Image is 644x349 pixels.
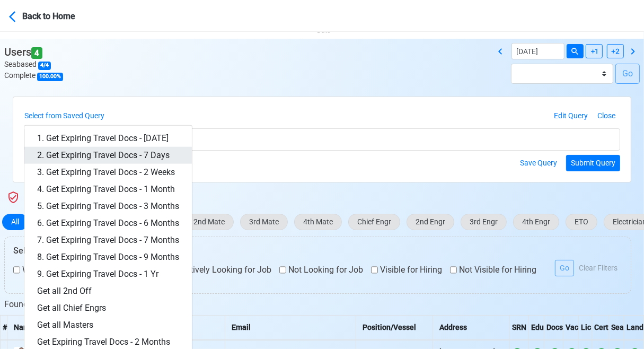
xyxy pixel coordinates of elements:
input: Visible for Hiring [371,264,378,276]
a: Get all 2nd Off [24,283,192,300]
th: Address [433,315,510,340]
a: 3. Get Expiring Travel Docs - 2 Weeks [24,164,192,181]
a: 9. Get Expiring Travel Docs - 1 Yr [24,266,192,283]
button: Save Query [515,155,562,171]
a: 4. Get Expiring Travel Docs - 1 Month [24,181,192,198]
span: 4 [31,47,42,59]
button: Edit Query [549,108,593,124]
th: SRN [510,315,529,340]
button: Close [593,108,620,124]
button: 4th Mate [294,214,342,230]
input: With Seabased [13,264,20,276]
button: Submit Query [566,155,620,171]
button: ETO [566,214,597,230]
a: 1. Get Expiring Travel Docs - [DATE] [24,130,192,147]
th: Name [7,315,225,340]
button: All [2,214,28,230]
button: Select from Saved Query [24,108,109,124]
label: Not Looking for Job [279,264,363,276]
input: Not Visible for Hiring [450,264,457,276]
th: # [1,315,7,340]
text: Date [317,27,330,34]
th: Edu [529,315,544,340]
button: Back to Home [8,3,102,28]
button: 3rd Engr [461,214,507,230]
a: Get all Chief Engrs [24,300,192,317]
span: 100.00 % [37,73,63,81]
label: With Seabased [13,264,78,276]
button: 2nd Engr [407,214,454,230]
a: 8. Get Expiring Travel Docs - 9 Months [24,249,192,266]
span: 4 / 4 [38,62,51,70]
label: Visible for Hiring [371,264,442,276]
th: Land [624,315,644,340]
input: Not Looking for Job [279,264,286,276]
button: Go [615,64,640,84]
div: 🚀 1. Get Expiring Travel Docs - [DATE] [24,128,620,151]
th: Vac [563,315,579,340]
label: Actively Looking for Job [172,264,271,276]
a: 2. Get Expiring Travel Docs - 7 Days [24,147,192,164]
button: 3rd Mate [240,214,288,230]
label: Not Visible for Hiring [450,264,536,276]
button: 4th Engr [513,214,559,230]
th: Email [225,315,356,340]
th: Lic [579,315,592,340]
a: 6. Get Expiring Travel Docs - 6 Months [24,215,192,232]
button: Chief Engr [348,214,400,230]
th: Docs [544,315,563,340]
th: Sea [609,315,624,340]
a: 5. Get Expiring Travel Docs - 3 Months [24,198,192,215]
div: Back to Home [22,8,102,23]
a: 7. Get Expiring Travel Docs - 7 Months [24,232,192,249]
button: Go [555,260,574,276]
h6: Select Filters [13,246,622,256]
th: Position/Vessel [356,315,433,340]
button: 2nd Mate [184,214,234,230]
th: Cert [592,315,609,340]
a: Get all Masters [24,317,192,334]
